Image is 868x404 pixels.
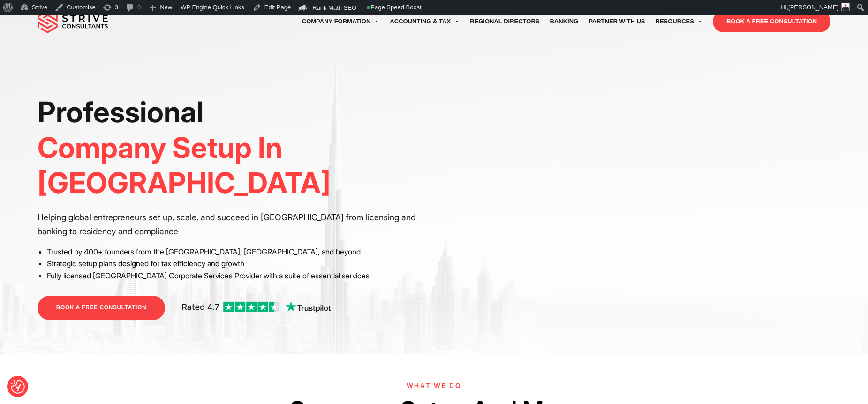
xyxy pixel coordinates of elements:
[11,380,25,394] button: Consent Preferences
[38,10,108,33] img: main-logo.svg
[465,8,544,35] a: Regional Directors
[38,130,331,201] span: Company Setup In [GEOGRAPHIC_DATA]
[385,8,465,35] a: Accounting & Tax
[11,380,25,394] img: Revisit consent button
[38,210,427,239] p: Helping global entrepreneurs set up, scale, and succeed in [GEOGRAPHIC_DATA] from licensing and b...
[38,95,427,201] h1: Professional
[47,270,427,282] li: Fully licensed [GEOGRAPHIC_DATA] Corporate Services Provider with a suite of essential services
[47,246,427,258] li: Trusted by 400+ founders from the [GEOGRAPHIC_DATA], [GEOGRAPHIC_DATA], and beyond
[441,95,830,314] iframe: <br />
[650,8,708,35] a: Resources
[713,11,830,32] a: BOOK A FREE CONSULTATION
[544,8,583,35] a: Banking
[297,8,385,35] a: Company Formation
[38,296,165,320] a: BOOK A FREE CONSULTATION
[47,258,427,270] li: Strategic setup plans designed for tax efficiency and growth
[788,4,838,11] span: [PERSON_NAME]
[583,8,650,35] a: Partner with Us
